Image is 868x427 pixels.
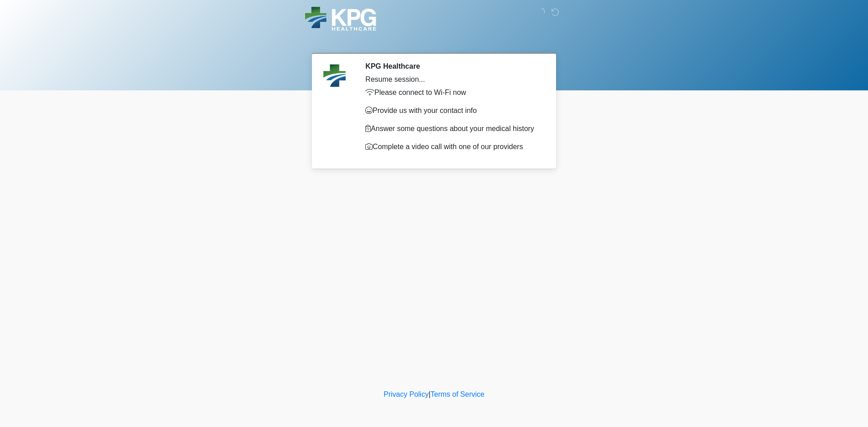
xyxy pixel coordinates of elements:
p: Provide us with your contact info [365,105,540,116]
p: Answer some questions about your medical history [365,123,540,134]
h1: ‎ ‎ ‎ [307,33,561,49]
a: | [429,390,430,398]
img: KPG Healthcare Logo [305,7,376,31]
p: Complete a video call with one of our providers [365,141,540,152]
h2: KPG Healthcare [365,62,540,70]
a: Privacy Policy [384,390,429,398]
img: Agent Avatar [321,62,348,89]
a: Terms of Service [430,390,484,398]
p: Please connect to Wi-Fi now [365,87,540,98]
div: Resume session... [365,74,540,85]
